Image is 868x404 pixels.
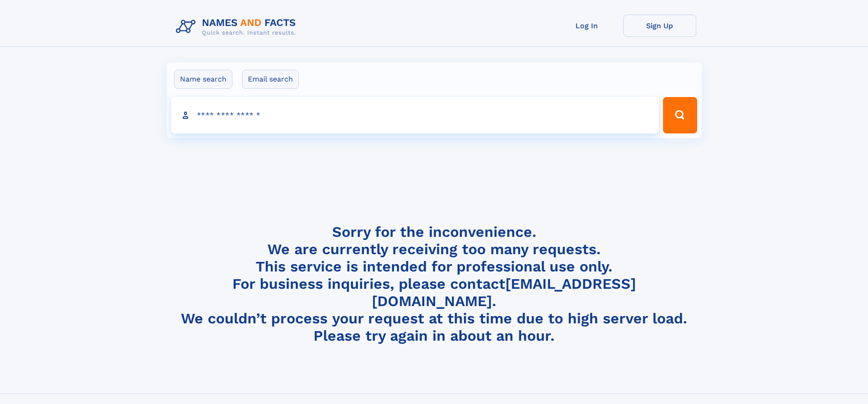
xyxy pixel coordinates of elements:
[171,97,659,133] input: search input
[174,70,232,89] label: Name search
[172,15,303,39] img: Logo Names and Facts
[242,70,299,89] label: Email search
[550,15,623,37] a: Log In
[663,97,697,133] button: Search Button
[172,223,696,345] h4: Sorry for the inconvenience. We are currently receiving too many requests. This service is intend...
[372,275,636,310] a: [EMAIL_ADDRESS][DOMAIN_NAME]
[623,15,696,37] a: Sign Up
